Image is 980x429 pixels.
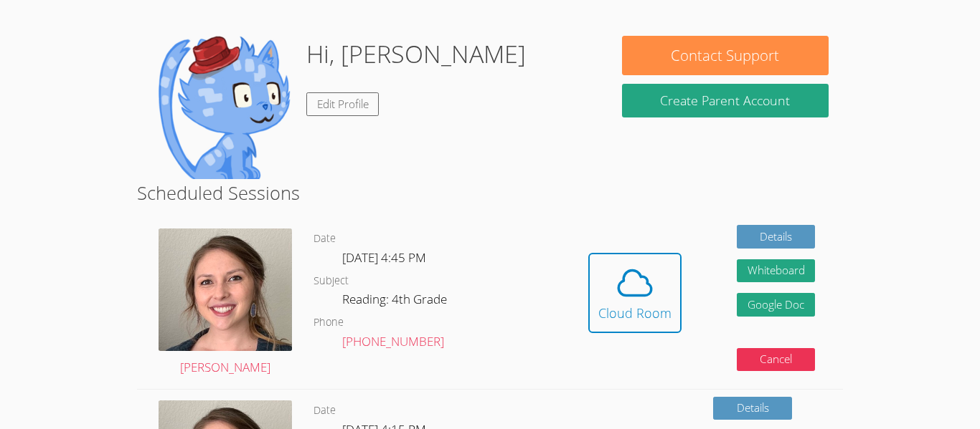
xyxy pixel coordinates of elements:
button: Cloud Room [588,253,682,333]
a: [PHONE_NUMBER] [342,333,444,350]
h1: Hi, [PERSON_NAME] [306,36,526,72]
dt: Subject [314,272,349,290]
dt: Date [314,230,336,248]
button: Whiteboard [737,259,816,283]
span: [DATE] 4:45 PM [342,249,426,266]
div: Cloud Room [598,303,672,323]
button: Cancel [737,348,816,372]
img: avatar.png [159,228,292,351]
button: Contact Support [622,36,829,75]
dt: Phone [314,314,344,332]
button: Create Parent Account [622,84,829,117]
dt: Date [314,402,336,420]
a: Details [713,397,792,420]
a: Details [737,225,816,249]
dd: Reading: 4th Grade [342,289,450,314]
a: [PERSON_NAME] [159,228,292,378]
img: default.png [151,36,295,179]
h2: Scheduled Sessions [137,179,843,206]
a: Edit Profile [306,92,380,116]
a: Google Doc [737,293,816,317]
